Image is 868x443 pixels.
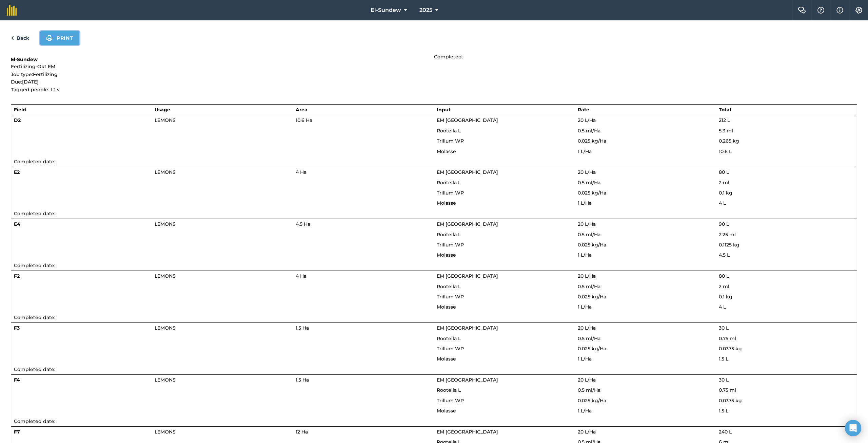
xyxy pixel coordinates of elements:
td: Rootella L [434,333,575,344]
p: Job type: Fertilizing [11,71,434,78]
td: Rootella L [434,229,575,240]
td: 1.5 Ha [293,375,434,385]
td: 4 Ha [293,167,434,178]
th: Area [293,104,434,115]
td: 2 ml [716,281,857,292]
td: 20 L / Ha [575,375,716,385]
td: 0.1 kg [716,188,857,198]
strong: F7 [14,429,20,435]
td: Trillum WP [434,344,575,354]
strong: F2 [14,273,20,279]
td: Molasse [434,250,575,260]
td: 2 ml [716,178,857,188]
th: Input [434,104,575,115]
td: 20 L / Ha [575,427,716,437]
td: 4 L [716,198,857,208]
th: Total [716,104,857,115]
td: LEMONS [152,271,293,281]
img: svg+xml;base64,PHN2ZyB4bWxucz0iaHR0cDovL3d3dy53My5vcmcvMjAwMC9zdmciIHdpZHRoPSIxNyIgaGVpZ2h0PSIxNy... [836,6,843,14]
td: 1.5 Ha [293,323,434,333]
td: 0.75 ml [716,385,857,395]
td: 0.5 ml / Ha [575,281,716,292]
td: 4.5 Ha [293,219,434,229]
td: 20 L / Ha [575,219,716,229]
td: 0.025 kg / Ha [575,292,716,302]
span: El-Sundew [371,6,401,14]
td: EM [GEOGRAPHIC_DATA] [434,375,575,385]
td: 240 L [716,427,857,437]
td: 2.25 ml [716,229,857,240]
td: Rootella L [434,126,575,136]
strong: F4 [14,377,20,383]
td: Completed date: [11,156,857,167]
td: Trillum WP [434,395,575,406]
td: 0.0375 kg [716,395,857,406]
td: LEMONS [152,167,293,178]
td: 20 L / Ha [575,323,716,333]
td: 0.5 ml / Ha [575,126,716,136]
td: 1 L / Ha [575,406,716,416]
td: Rootella L [434,281,575,292]
td: 4 L [716,302,857,312]
td: 1 L / Ha [575,250,716,260]
td: 0.025 kg / Ha [575,188,716,198]
td: 0.5 ml / Ha [575,229,716,240]
td: 0.1 kg [716,292,857,302]
td: 20 L / Ha [575,115,716,126]
td: 0.025 kg / Ha [575,395,716,406]
img: fieldmargin Logo [7,5,17,16]
td: 4 Ha [293,271,434,281]
th: Usage [152,104,293,115]
td: EM [GEOGRAPHIC_DATA] [434,323,575,333]
p: Tagged people: LJ v [11,86,434,93]
td: EM [GEOGRAPHIC_DATA] [434,271,575,281]
td: LEMONS [152,219,293,229]
td: 212 L [716,115,857,126]
td: 30 L [716,323,857,333]
td: 30 L [716,375,857,385]
td: LEMONS [152,427,293,437]
td: 80 L [716,167,857,178]
td: 20 L / Ha [575,271,716,281]
td: Completed date: [11,260,857,271]
th: Field [11,104,152,115]
td: 0.265 kg [716,136,857,146]
td: 0.5 ml / Ha [575,178,716,188]
img: Two speech bubbles overlapping with the left bubble in the forefront [798,7,806,14]
td: 0.025 kg / Ha [575,136,716,146]
a: Back [11,34,29,42]
td: 10.6 Ha [293,115,434,126]
td: Trillum WP [434,188,575,198]
td: Completed date: [11,312,857,323]
p: Completed: [434,53,857,60]
strong: E2 [14,169,20,175]
p: Due: [DATE] [11,78,434,86]
td: Trillum WP [434,136,575,146]
td: Molasse [434,302,575,312]
td: 0.5 ml / Ha [575,333,716,344]
td: 80 L [716,271,857,281]
span: 2025 [419,6,432,14]
td: Rootella L [434,178,575,188]
strong: F3 [14,325,20,331]
td: Molasse [434,354,575,364]
td: LEMONS [152,115,293,126]
td: Completed date: [11,208,857,219]
td: Completed date: [11,416,857,427]
td: 0.5 ml / Ha [575,385,716,395]
div: Open Intercom Messenger [845,420,861,436]
td: Rootella L [434,385,575,395]
td: 1 L / Ha [575,198,716,208]
td: 0.025 kg / Ha [575,344,716,354]
td: 0.75 ml [716,333,857,344]
td: 90 L [716,219,857,229]
td: 4.5 L [716,250,857,260]
td: EM [GEOGRAPHIC_DATA] [434,427,575,437]
h1: El-Sundew [11,56,434,63]
td: 1 L / Ha [575,146,716,156]
td: 1.5 L [716,406,857,416]
td: Molasse [434,198,575,208]
td: 1 L / Ha [575,354,716,364]
td: 12 Ha [293,427,434,437]
td: 1.5 L [716,354,857,364]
